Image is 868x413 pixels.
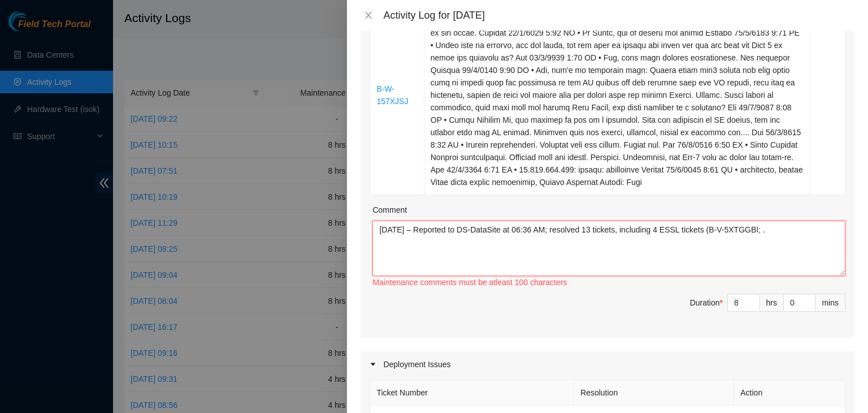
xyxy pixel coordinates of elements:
span: caret-right [370,361,376,368]
textarea: Comment [372,221,845,276]
label: Comment [372,204,407,216]
a: B-W-157XJSJ [376,84,408,106]
div: hrs [760,294,784,312]
div: Maintenance comments must be atleast 100 characters [372,276,845,289]
div: Duration [690,296,723,309]
th: Action [734,380,845,406]
div: mins [815,294,845,312]
th: Resolution [574,380,734,406]
th: Ticket Number [370,380,574,406]
div: Deployment Issues [361,351,854,377]
span: close [364,11,373,20]
button: Close [361,10,376,21]
div: Activity Log for [DATE] [383,9,854,21]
